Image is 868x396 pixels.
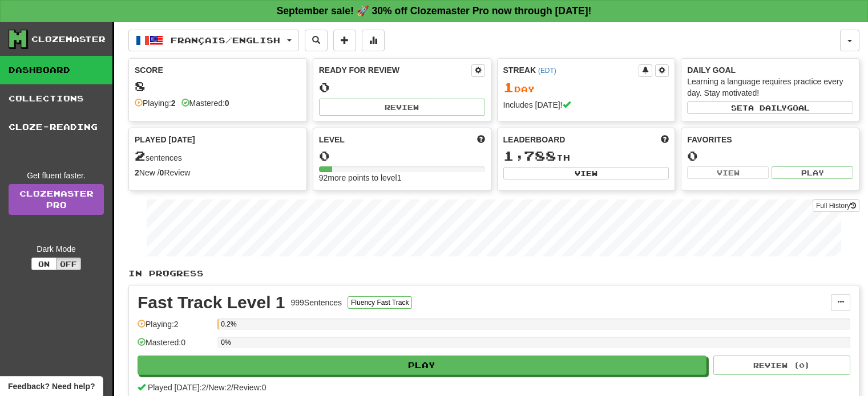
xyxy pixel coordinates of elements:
[171,35,280,45] span: Français / English
[181,97,229,109] div: Mastered:
[813,199,859,212] button: Full History
[687,64,853,76] div: Daily Goal
[148,383,206,392] span: Played [DATE]: 2
[687,149,853,163] div: 0
[128,268,859,279] p: In Progress
[687,134,853,145] div: Favorites
[135,167,301,178] div: New / Review
[687,101,853,114] button: Seta dailygoal
[503,79,514,95] span: 1
[9,170,104,181] div: Get fluent faster.
[319,172,485,183] div: 92 more points to level 1
[233,383,267,392] span: Review: 0
[135,97,176,109] div: Playing:
[206,383,208,392] span: /
[748,104,787,112] span: a daily
[171,99,176,108] strong: 2
[333,30,356,51] button: Add sentence to collection
[503,134,566,145] span: Leaderboard
[128,30,299,51] button: Français/English
[687,76,853,99] div: Learning a language requires practice every day. Stay motivated!
[277,5,592,17] strong: September sale! 🚀 30% off Clozemaster Pro now through [DATE]!
[208,383,231,392] span: New: 2
[9,184,104,215] a: ClozemasterPro
[135,149,301,164] div: sentences
[231,383,233,392] span: /
[135,168,139,177] strong: 2
[687,166,769,179] button: View
[291,297,342,308] div: 999 Sentences
[538,67,556,75] a: (EDT)
[135,79,301,93] div: 8
[503,80,669,95] div: Day
[713,356,850,375] button: Review (0)
[138,319,212,337] div: Playing: 2
[319,99,485,116] button: Review
[348,296,412,309] button: Fluency Fast Track
[319,80,485,95] div: 0
[31,34,106,45] div: Clozemaster
[138,337,212,356] div: Mastered: 0
[362,30,385,51] button: More stats
[503,148,556,164] span: 1,788
[305,30,328,51] button: Search sentences
[135,134,195,145] span: Played [DATE]
[138,356,706,375] button: Play
[9,243,104,255] div: Dark Mode
[503,99,669,111] div: Includes [DATE]!
[135,148,146,164] span: 2
[135,64,301,76] div: Score
[503,64,639,76] div: Streak
[503,167,669,179] button: View
[319,149,485,163] div: 0
[661,134,669,145] span: This week in points, UTC
[225,99,229,108] strong: 0
[319,64,471,76] div: Ready for Review
[477,134,485,145] span: Score more points to level up
[503,149,669,164] div: th
[56,258,81,270] button: Off
[160,168,164,177] strong: 0
[772,166,853,179] button: Play
[31,258,56,270] button: On
[8,381,95,392] span: Open feedback widget
[138,294,285,311] div: Fast Track Level 1
[319,134,345,145] span: Level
